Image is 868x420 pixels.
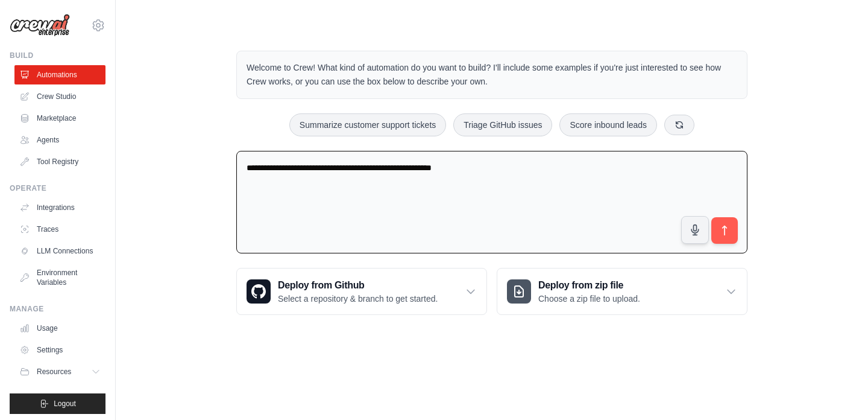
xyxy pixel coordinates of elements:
a: Integrations [14,198,105,217]
p: Choose a zip file to upload. [538,293,640,305]
div: Operate [10,183,105,193]
a: Environment Variables [14,263,105,292]
a: Traces [14,220,105,239]
p: Select a repository & branch to get started. [278,293,438,305]
button: Resources [14,362,105,381]
h3: Deploy from zip file [538,278,640,293]
button: Triage GitHub issues [453,113,552,136]
div: Widget de chat [808,362,868,420]
div: Build [10,51,105,60]
div: Manage [10,304,105,314]
img: Logo [10,14,70,37]
span: Resources [37,367,71,377]
iframe: Chat Widget [808,362,868,420]
h3: Deploy from Github [278,278,438,293]
a: Agents [14,130,105,150]
button: Summarize customer support tickets [289,113,446,136]
a: Crew Studio [14,87,105,106]
a: Automations [14,65,105,84]
a: Tool Registry [14,152,105,171]
a: Settings [14,340,105,360]
p: Welcome to Crew! What kind of automation do you want to build? I'll include some examples if you'... [247,61,737,89]
button: Logout [10,393,105,414]
a: Marketplace [14,109,105,128]
button: Score inbound leads [559,113,657,136]
a: Usage [14,319,105,338]
span: Logout [54,399,76,409]
a: LLM Connections [14,241,105,261]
